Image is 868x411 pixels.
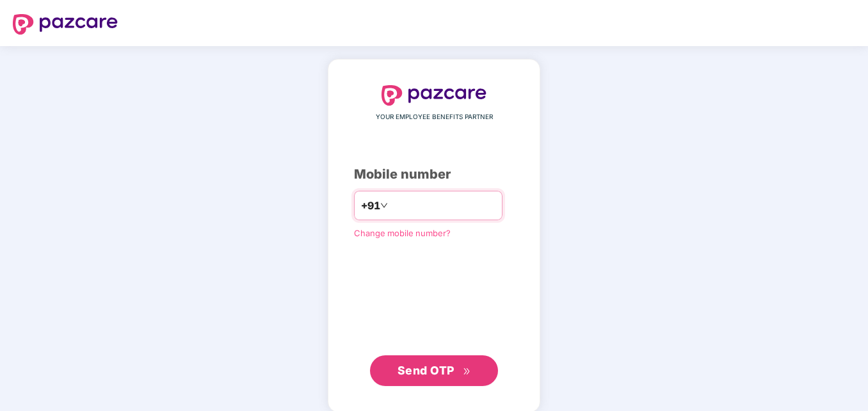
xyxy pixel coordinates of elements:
[380,202,388,209] span: down
[398,364,454,377] span: Send OTP
[361,198,380,214] span: +91
[13,14,118,35] img: logo
[354,228,451,238] a: Change mobile number?
[376,112,493,122] span: YOUR EMPLOYEE BENEFITS PARTNER
[370,355,498,386] button: Send OTPdouble-right
[382,85,486,106] img: logo
[463,367,471,376] span: double-right
[354,165,514,184] div: Mobile number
